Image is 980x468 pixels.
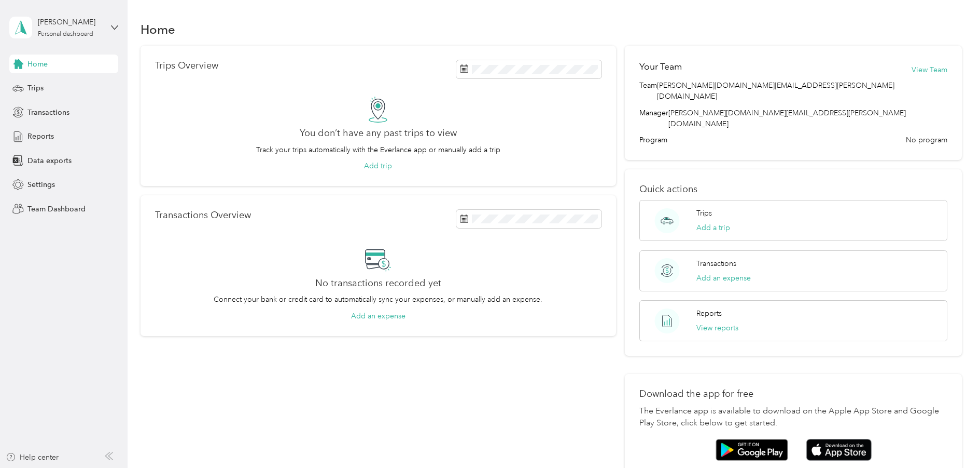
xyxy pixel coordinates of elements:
[256,144,500,155] p: Track your trips automatically with the Everlance app or manually add a trip
[696,222,730,233] button: Add a trip
[696,273,751,284] button: Add an expense
[214,294,542,305] p: Connect your bank or credit card to automatically sync your expenses, or manually add an expense.
[27,204,86,215] span: Team Dashboard
[27,107,69,118] span: Transactions
[696,208,712,219] p: Trips
[806,439,872,461] img: App store
[639,80,657,102] span: Team
[639,184,947,195] p: Quick actions
[639,135,667,145] span: Program
[639,60,682,73] h2: Your Team
[668,109,906,128] span: [PERSON_NAME][DOMAIN_NAME][EMAIL_ADDRESS][PERSON_NAME][DOMAIN_NAME]
[639,389,947,399] p: Download the app for free
[696,308,722,319] p: Reports
[912,64,947,75] button: View Team
[364,161,392,171] button: Add trip
[27,179,55,190] span: Settings
[27,131,54,142] span: Reports
[906,135,947,145] span: No program
[696,323,738,333] button: View reports
[639,108,668,129] span: Manager
[6,452,59,463] button: Help center
[657,80,947,102] span: [PERSON_NAME][DOMAIN_NAME][EMAIL_ADDRESS][PERSON_NAME][DOMAIN_NAME]
[27,83,44,93] span: Trips
[351,311,405,322] button: Add an expense
[639,405,947,430] p: The Everlance app is available to download on the Apple App Store and Google Play Store, click be...
[300,128,457,139] h2: You don’t have any past trips to view
[155,210,251,221] p: Transactions Overview
[38,17,103,28] div: [PERSON_NAME]
[38,31,93,37] div: Personal dashboard
[155,60,218,71] p: Trips Overview
[696,258,736,269] p: Transactions
[27,59,48,70] span: Home
[141,24,175,35] h1: Home
[27,155,72,166] span: Data exports
[315,278,441,289] h2: No transactions recorded yet
[922,410,980,468] iframe: Everlance-gr Chat Button Frame
[716,439,788,461] img: Google play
